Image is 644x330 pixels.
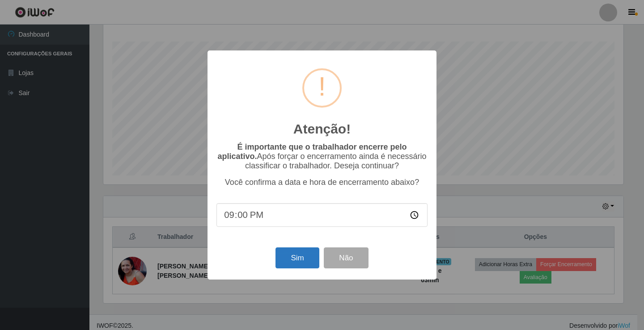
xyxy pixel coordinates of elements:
h2: Atenção! [293,121,351,137]
p: Após forçar o encerramento ainda é necessário classificar o trabalhador. Deseja continuar? [216,142,428,171]
button: Não [324,247,368,268]
b: É importante que o trabalhador encerre pelo aplicativo. [217,142,407,161]
button: Sim [275,247,319,268]
p: Você confirma a data e hora de encerramento abaixo? [216,178,428,187]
